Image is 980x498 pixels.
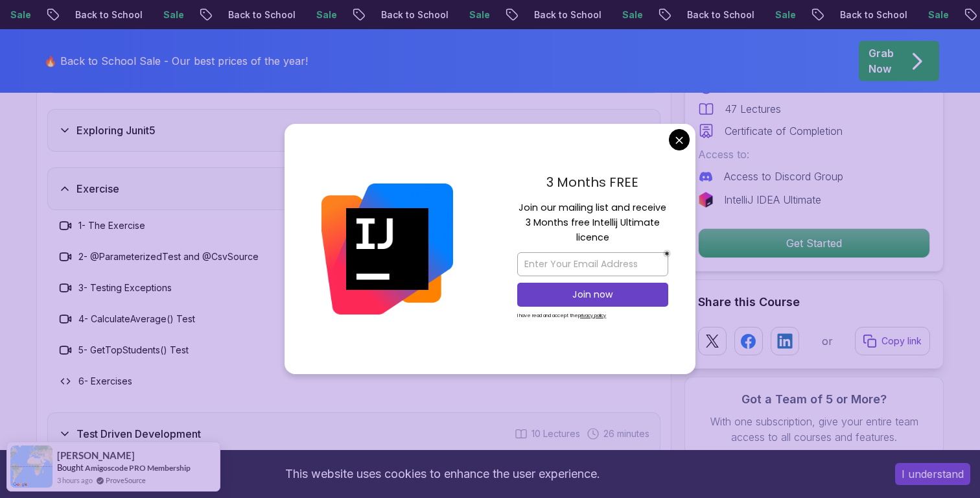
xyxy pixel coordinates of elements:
[754,8,796,21] p: Sale
[698,147,930,162] p: Access to:
[47,412,660,455] button: Test Driven Development10 Lectures 26 minutes
[47,167,660,210] button: Exercise6 Lectures 26 minutes
[10,445,52,488] img: provesource social proof notification image
[76,123,156,138] h3: Exploring Junit5
[699,229,929,257] p: Get Started
[907,8,949,21] p: Sale
[76,181,119,196] h3: Exercise
[603,427,649,440] span: 26 minutes
[47,109,660,152] button: Exploring Junit54 Lectures 18 minutes
[698,390,930,409] h3: Got a Team of 5 or More?
[54,8,143,21] p: Back to School
[296,8,337,21] p: Sale
[207,8,296,21] p: Back to School
[78,219,145,232] h3: 1 - The Exercise
[10,460,876,488] div: This website uses cookies to enhance the user experience.
[895,463,970,485] button: Accept cookies
[724,169,843,184] p: Access to Discord Group
[819,8,907,21] p: Back to School
[531,427,580,440] span: 10 Lectures
[449,8,490,21] p: Sale
[78,375,132,388] h3: 6 - Exercises
[698,228,930,258] button: Get Started
[106,475,146,486] a: ProveSource
[57,475,93,486] span: 3 hours ago
[725,123,843,139] p: Certificate of Completion
[44,53,308,69] p: 🔥 Back to School Sale - Our best prices of the year!
[78,281,172,294] h3: 3 - Testing Exceptions
[869,45,894,77] p: Grab Now
[78,250,259,263] h3: 2 - @ParameterizedTest and @CsvSource
[698,414,930,445] p: With one subscription, give your entire team access to all courses and features.
[724,192,821,207] p: IntelliJ IDEA Ultimate
[78,344,189,357] h3: 5 - GetTopStudents() Test
[698,192,714,207] img: jetbrains logo
[85,462,191,473] a: Amigoscode PRO Membership
[57,462,84,473] span: Bought
[601,8,643,21] p: Sale
[666,8,754,21] p: Back to School
[725,101,781,117] p: 47 Lectures
[57,450,135,461] span: [PERSON_NAME]
[822,333,833,349] p: or
[855,327,930,355] button: Copy link
[513,8,601,21] p: Back to School
[143,8,184,21] p: Sale
[360,8,449,21] p: Back to School
[881,335,922,348] p: Copy link
[698,293,930,311] h2: Share this Course
[78,313,195,326] h3: 4 - CalculateAverage() Test
[76,426,201,442] h3: Test Driven Development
